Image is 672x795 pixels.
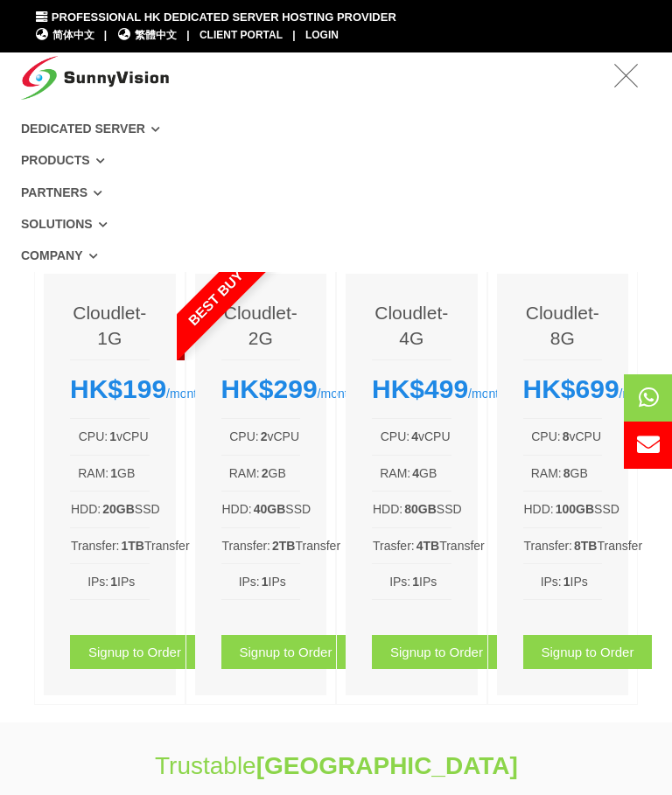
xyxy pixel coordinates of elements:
[70,499,101,520] td: HDD:
[563,571,602,592] td: IPs
[573,535,643,556] td: Transfer
[372,499,403,520] td: HDD:
[563,463,602,484] td: GB
[221,635,351,669] a: Signup to Order
[253,499,311,520] td: SSD
[104,27,107,44] li: |
[70,426,108,447] td: CPU:
[110,466,117,480] b: 1
[70,535,121,556] td: Transfer:
[562,426,602,447] td: vCPU
[221,426,260,447] td: CPU:
[411,463,451,484] td: GB
[221,373,301,405] div: /month
[372,535,416,556] td: Trasfer:
[404,502,437,516] b: 80GB
[523,463,563,484] td: RAM:
[109,463,149,484] td: GB
[416,535,486,556] td: Transfer
[221,374,318,403] strong: HK$299
[523,373,603,405] div: /month
[372,571,411,592] td: IPs:
[199,29,283,41] a: Client Portal
[21,113,651,144] a: Dedicated Server
[116,27,177,44] a: 繁體中文
[574,539,597,553] b: 8TB
[254,502,286,516] b: 40GB
[109,429,116,443] b: 1
[261,463,300,484] td: GB
[523,426,562,447] td: CPU:
[256,752,518,779] strong: [GEOGRAPHIC_DATA]
[555,499,620,520] td: SSD
[221,463,261,484] td: RAM:
[34,27,94,44] a: 简体中文
[271,535,341,556] td: Transfer
[262,575,269,589] b: 1
[108,426,149,447] td: vCPU
[109,571,149,592] td: IPs
[411,571,451,592] td: IPs
[410,426,451,447] td: vCPU
[403,499,462,520] td: SSD
[411,429,418,443] b: 4
[70,373,150,405] div: /month
[52,10,396,24] span: Professional HK Dedicated Server Hosting Provider
[261,571,300,592] td: IPs
[372,635,501,669] a: Signup to Order
[523,300,603,352] h4: Cloudlet-8G
[110,575,117,589] b: 1
[556,502,594,516] b: 100GB
[21,144,651,176] a: Products
[21,177,651,208] a: Partners
[21,208,651,240] a: Solutions
[372,426,410,447] td: CPU:
[272,539,295,553] b: 2TB
[70,571,109,592] td: IPs:
[262,466,269,480] b: 2
[563,429,570,443] b: 8
[260,426,300,447] td: vCPU
[372,374,468,403] strong: HK$499
[563,466,570,480] b: 8
[523,499,555,520] td: HDD:
[121,535,191,556] td: Transfer
[523,635,653,669] a: Signup to Order
[523,374,619,403] strong: HK$699
[186,27,189,44] li: |
[372,373,451,405] div: /month
[142,224,289,371] span: Best Buy
[523,571,563,592] td: IPs:
[221,499,253,520] td: HDD:
[563,575,570,589] b: 1
[372,463,411,484] td: RAM:
[601,55,651,98] button: Toggle navigation
[122,539,144,553] b: 1TB
[221,535,272,556] td: Transfer:
[70,300,150,352] h4: Cloudlet-1G
[305,29,339,41] a: Login
[292,27,295,44] li: |
[412,575,419,589] b: 1
[21,240,651,271] a: Company
[101,499,160,520] td: SSD
[261,429,268,443] b: 2
[70,374,166,403] strong: HK$199
[155,749,517,783] h1: Trustable
[412,466,419,480] b: 4
[416,539,439,553] b: 4TB
[102,502,135,516] b: 20GB
[372,300,451,352] h4: Cloudlet-4G
[523,535,574,556] td: Transfer:
[70,635,199,669] a: Signup to Order
[221,571,261,592] td: IPs:
[70,463,109,484] td: RAM:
